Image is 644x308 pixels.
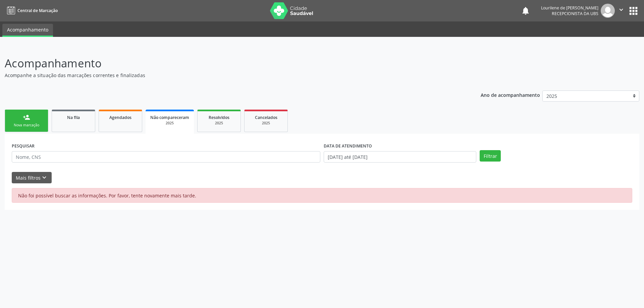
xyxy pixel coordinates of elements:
[255,115,277,120] span: Cancelados
[628,5,639,17] button: apps
[12,172,52,184] button: Mais filtroskeyboard_arrow_down
[5,5,58,16] a: Central de Marcação
[249,121,283,126] div: 2025
[209,115,229,120] span: Resolvidos
[12,188,632,203] div: Não foi possível buscar as informações. Por favor, tente novamente mais tarde.
[618,6,625,13] i: 
[615,4,628,18] button: 
[324,151,476,163] input: Selecione um intervalo
[541,5,598,11] div: Lourilene de [PERSON_NAME]
[12,151,320,163] input: Nome, CNS
[480,150,501,162] button: Filtrar
[324,141,372,151] label: DATA DE ATENDIMENTO
[2,24,53,37] a: Acompanhamento
[5,72,449,79] p: Acompanhe a situação das marcações correntes e finalizadas
[521,6,530,15] button: notifications
[5,55,449,72] p: Acompanhamento
[150,115,189,120] span: Não compareceram
[150,121,189,126] div: 2025
[67,115,80,120] span: Na fila
[109,115,131,120] span: Agendados
[552,11,598,16] span: Recepcionista da UBS
[12,141,35,151] label: PESQUISAR
[10,123,43,128] div: Nova marcação
[481,90,540,99] p: Ano de acompanhamento
[17,8,58,13] span: Central de Marcação
[202,121,236,126] div: 2025
[41,174,48,181] i: keyboard_arrow_down
[601,4,615,18] img: img
[23,114,30,121] div: person_add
